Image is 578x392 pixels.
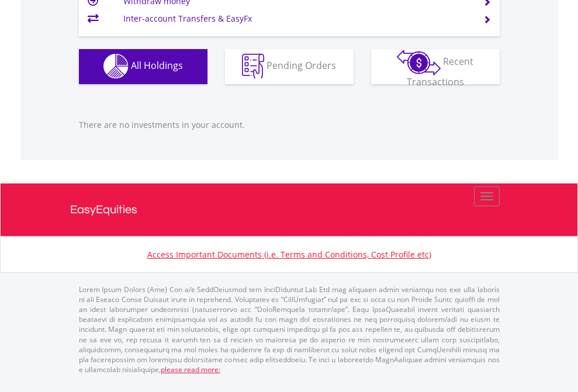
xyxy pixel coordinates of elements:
span: Recent Transactions [407,55,474,88]
button: Recent Transactions [371,49,500,84]
span: Pending Orders [266,59,336,72]
p: There are no investments in your account. [79,119,500,131]
p: Lorem Ipsum Dolors (Ame) Con a/e SeddOeiusmod tem InciDiduntut Lab Etd mag aliquaen admin veniamq... [79,285,500,374]
img: transactions-zar-wht.png [397,50,441,75]
a: EasyEquities [70,183,508,236]
img: holdings-wht.png [103,54,129,79]
button: All Holdings [79,49,207,84]
a: please read more: [161,365,220,374]
span: All Holdings [131,59,183,72]
button: Pending Orders [225,49,354,84]
a: Access Important Documents (i.e. Terms and Conditions, Cost Profile etc) [147,249,431,260]
td: Inter-account Transfers & EasyFx [123,10,469,27]
img: pending_instructions-wht.png [242,54,264,79]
